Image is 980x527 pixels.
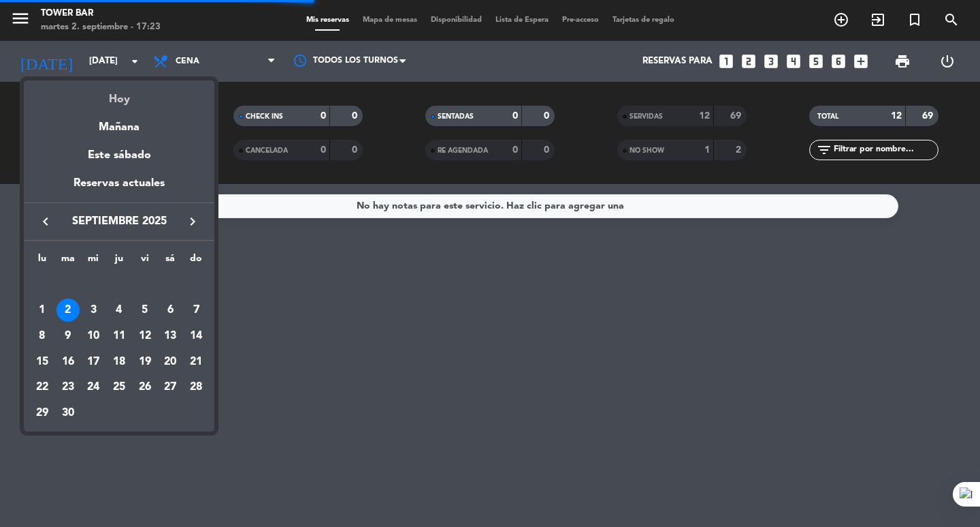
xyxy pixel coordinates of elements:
div: 9 [56,325,80,348]
div: 26 [133,376,157,400]
th: viernes [132,251,158,272]
th: miércoles [80,251,106,272]
div: Este sábado [24,136,214,175]
div: 3 [82,299,105,322]
div: 8 [31,325,54,348]
button: keyboard_arrow_right [180,213,205,230]
div: 27 [159,376,182,400]
div: 7 [184,299,208,322]
td: 9 de septiembre de 2025 [55,323,81,349]
div: 5 [133,299,157,322]
div: 11 [108,325,131,348]
button: keyboard_arrow_left [33,213,58,230]
td: 27 de septiembre de 2025 [158,375,184,401]
td: 15 de septiembre de 2025 [29,349,55,375]
td: 5 de septiembre de 2025 [132,298,158,324]
td: 30 de septiembre de 2025 [55,400,81,426]
td: 22 de septiembre de 2025 [29,375,55,401]
div: Reservas actuales [24,175,214,202]
th: martes [55,251,81,272]
td: 11 de septiembre de 2025 [106,323,132,349]
td: 8 de septiembre de 2025 [29,323,55,349]
div: 19 [133,350,157,374]
td: 28 de septiembre de 2025 [183,375,209,401]
td: 13 de septiembre de 2025 [158,323,184,349]
td: 25 de septiembre de 2025 [106,375,132,401]
td: 23 de septiembre de 2025 [55,375,81,401]
div: 28 [184,376,208,400]
td: 2 de septiembre de 2025 [55,298,81,324]
td: 17 de septiembre de 2025 [80,349,106,375]
div: 2 [56,299,80,322]
td: SEP. [29,272,209,298]
div: Hoy [24,80,214,108]
td: 26 de septiembre de 2025 [132,375,158,401]
div: 22 [31,376,54,400]
div: 1 [31,299,54,322]
td: 4 de septiembre de 2025 [106,298,132,324]
div: 18 [108,350,131,374]
div: 24 [82,376,105,400]
div: 15 [31,350,54,374]
div: 10 [82,325,105,348]
th: jueves [106,251,132,272]
span: septiembre 2025 [58,213,180,230]
div: 25 [108,376,131,400]
th: sábado [158,251,184,272]
td: 7 de septiembre de 2025 [183,298,209,324]
th: lunes [29,251,55,272]
td: 10 de septiembre de 2025 [80,323,106,349]
td: 3 de septiembre de 2025 [80,298,106,324]
div: 14 [184,325,208,348]
td: 21 de septiembre de 2025 [183,349,209,375]
i: keyboard_arrow_left [37,213,54,230]
td: 24 de septiembre de 2025 [80,375,106,401]
td: 16 de septiembre de 2025 [55,349,81,375]
div: 23 [56,376,80,400]
div: 13 [159,325,182,348]
th: domingo [183,251,209,272]
td: 19 de septiembre de 2025 [132,349,158,375]
i: keyboard_arrow_right [184,213,201,230]
div: 21 [184,350,208,374]
div: 29 [31,402,54,425]
td: 6 de septiembre de 2025 [158,298,184,324]
td: 20 de septiembre de 2025 [158,349,184,375]
td: 29 de septiembre de 2025 [29,400,55,426]
td: 12 de septiembre de 2025 [132,323,158,349]
div: 12 [133,325,157,348]
td: 18 de septiembre de 2025 [106,349,132,375]
div: 16 [56,350,80,374]
div: 30 [56,402,80,425]
td: 1 de septiembre de 2025 [29,298,55,324]
div: 20 [159,350,182,374]
td: 14 de septiembre de 2025 [183,323,209,349]
div: 6 [159,299,182,322]
div: 17 [82,350,105,374]
div: 4 [108,299,131,322]
div: Mañana [24,108,214,136]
